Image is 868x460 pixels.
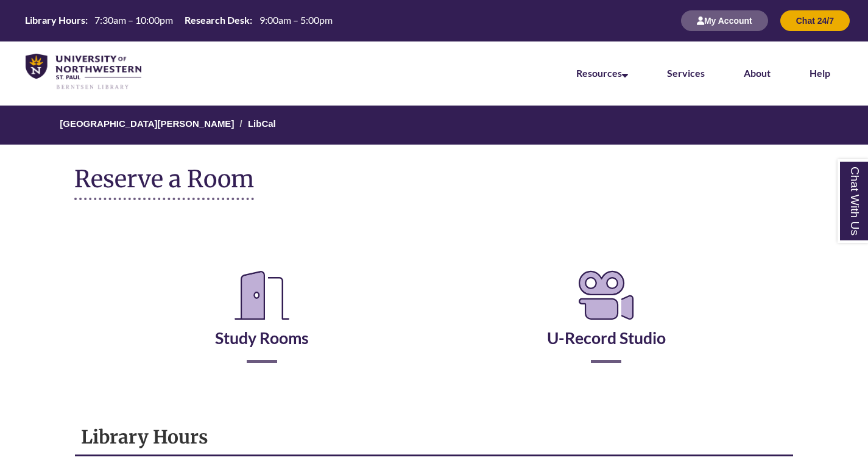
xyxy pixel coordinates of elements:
[681,10,768,31] button: My Account
[20,13,337,27] table: Hours Today
[667,67,705,79] a: Services
[248,118,276,129] a: LibCal
[74,231,794,399] div: Reserve a Room
[259,14,333,26] span: 9:00am – 5:00pm
[74,106,794,145] nav: Breadcrumb
[60,118,234,129] a: [GEOGRAPHIC_DATA][PERSON_NAME]
[780,10,850,31] button: Chat 24/7
[20,13,337,28] a: Hours Today
[215,298,309,348] a: Study Rooms
[576,67,628,79] a: Resources
[810,67,830,79] a: Help
[180,13,254,27] th: Research Desk:
[94,14,173,26] span: 7:30am – 10:00pm
[547,298,666,348] a: U-Record Studio
[681,15,768,26] a: My Account
[780,15,850,26] a: Chat 24/7
[744,67,771,79] a: About
[81,425,787,448] h1: Library Hours
[20,13,90,27] th: Library Hours:
[74,166,254,200] h1: Reserve a Room
[26,54,141,90] img: UNWSP Library Logo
